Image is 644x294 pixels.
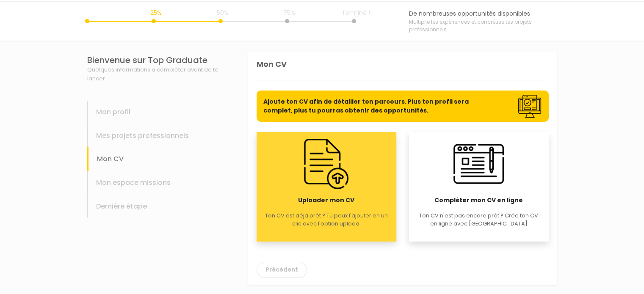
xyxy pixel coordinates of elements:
[208,8,238,21] span: 50%
[257,91,498,122] p: Ajoute ton CV afin de détailler ton parcours. Plus ton profil sera complet, plus tu pourras obten...
[263,212,390,228] p: Ton CV est déjà prêt ? Tu peux l'ajouter en un clic avec l'option upload.
[87,66,218,82] span: Quelques informations à compléter avant de te lancer.
[87,55,235,65] h1: Bienvenue sur Top Graduate
[518,95,541,118] img: voting.png
[434,196,523,205] span: Compléter mon CV en ligne
[87,171,235,195] div: Mon espace missions
[298,196,354,205] span: Uploader mon CV
[257,58,549,80] div: Mon CV
[141,8,171,21] span: 25%
[341,8,371,21] span: Terminé !
[87,124,235,148] div: Mes projets professionnels
[87,147,235,171] div: Mon CV
[409,9,557,18] span: De nombreuses opportunités disponibles
[416,212,542,228] p: Ton CV n'est pas encore prêt ? Crée ton CV en ligne avec [GEOGRAPHIC_DATA]
[87,100,235,124] div: Mon profil
[274,8,304,21] span: 75%
[409,18,557,33] span: Multiplie les expériences et concrétise tes projets professionnels.
[257,262,307,278] button: Précédent
[87,195,235,218] div: Dernière étape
